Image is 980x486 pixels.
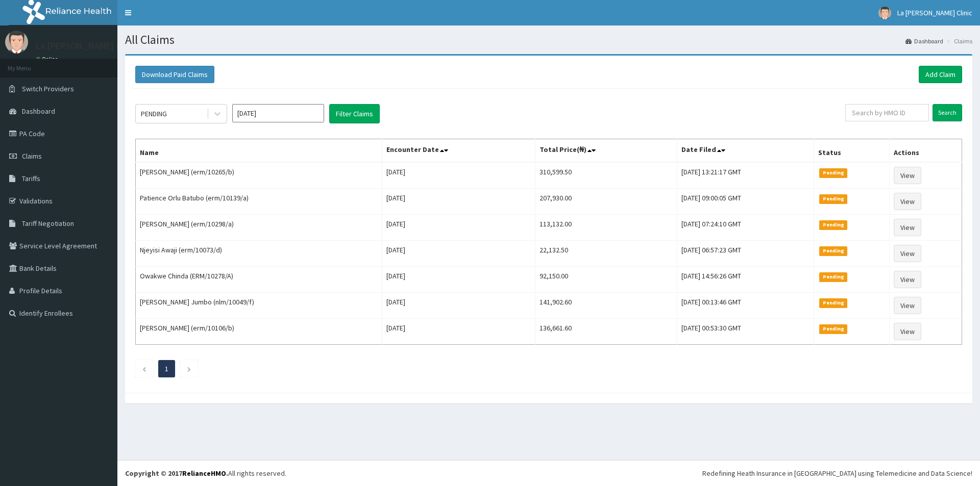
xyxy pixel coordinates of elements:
[919,66,962,83] a: Add Claim
[535,293,677,319] td: 141,902.60
[535,319,677,345] td: 136,661.60
[382,267,535,293] td: [DATE]
[135,66,214,83] button: Download Paid Claims
[136,319,382,345] td: [PERSON_NAME] (erm/10106/b)
[894,219,921,236] a: View
[933,104,962,121] input: Search
[22,174,40,183] span: Tariffs
[889,139,962,163] th: Actions
[141,109,167,119] div: PENDING
[894,167,921,184] a: View
[677,241,814,267] td: [DATE] 06:57:23 GMT
[142,364,146,373] a: Previous page
[382,215,535,241] td: [DATE]
[182,469,226,478] a: RelianceHMO
[382,319,535,345] td: [DATE]
[944,37,972,45] li: Claims
[535,215,677,241] td: 113,132.00
[125,33,972,46] h1: All Claims
[535,162,677,189] td: 310,599.50
[897,8,972,17] span: La [PERSON_NAME] Clinic
[136,241,382,267] td: Njeyisi Awaji (erm/10073/d)
[535,189,677,215] td: 207,930.00
[382,293,535,319] td: [DATE]
[22,219,74,228] span: Tariff Negotiation
[22,107,55,116] span: Dashboard
[5,31,28,54] img: User Image
[894,271,921,288] a: View
[894,193,921,210] a: View
[677,215,814,241] td: [DATE] 07:24:10 GMT
[894,323,921,340] a: View
[677,189,814,215] td: [DATE] 09:00:05 GMT
[819,194,847,203] span: Pending
[232,104,324,122] input: Select Month and Year
[819,220,847,229] span: Pending
[878,7,891,19] img: User Image
[677,139,814,163] th: Date Filed
[677,293,814,319] td: [DATE] 00:13:46 GMT
[165,364,168,373] a: Page 1 is your current page
[136,189,382,215] td: Patience Orlu Batubo (erm/10139/a)
[535,267,677,293] td: 92,150.00
[117,460,980,486] footer: All rights reserved.
[125,469,228,478] strong: Copyright © 2017 .
[677,267,814,293] td: [DATE] 14:56:26 GMT
[894,245,921,262] a: View
[677,319,814,345] td: [DATE] 00:53:30 GMT
[819,272,847,282] span: Pending
[22,84,74,93] span: Switch Providers
[382,139,535,163] th: Encounter Date
[819,246,847,255] span: Pending
[702,468,972,478] div: Redefining Heath Insurance in [GEOGRAPHIC_DATA] using Telemedicine and Data Science!
[814,139,889,163] th: Status
[819,168,847,177] span: Pending
[187,364,191,373] a: Next page
[22,151,42,161] span: Claims
[136,293,382,319] td: [PERSON_NAME] Jumbo (nlm/10049/f)
[36,56,60,63] a: Online
[819,324,847,334] span: Pending
[136,162,382,189] td: [PERSON_NAME] (erm/10265/b)
[382,189,535,215] td: [DATE]
[845,104,929,121] input: Search by HMO ID
[819,298,847,308] span: Pending
[677,162,814,189] td: [DATE] 13:21:17 GMT
[382,241,535,267] td: [DATE]
[535,241,677,267] td: 22,132.50
[136,215,382,241] td: [PERSON_NAME] (erm/10298/a)
[136,267,382,293] td: Owakwe Chinda (ERM/10278/A)
[894,297,921,314] a: View
[136,139,382,163] th: Name
[36,41,137,50] p: La [PERSON_NAME] Clinic
[329,104,380,123] button: Filter Claims
[535,139,677,163] th: Total Price(₦)
[382,162,535,189] td: [DATE]
[905,37,943,45] a: Dashboard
